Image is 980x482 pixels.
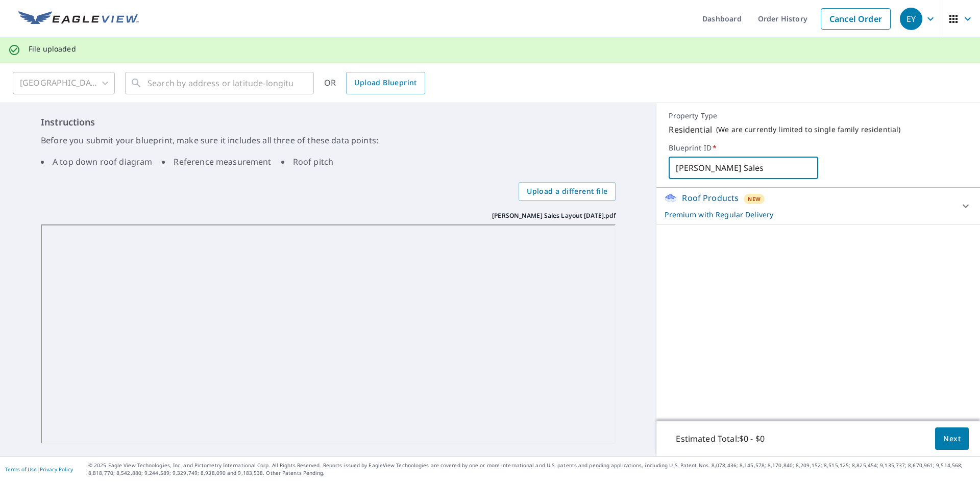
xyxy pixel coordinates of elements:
button: Next [935,427,969,450]
p: Residential [669,123,712,136]
span: Upload Blueprint [354,77,416,89]
label: Upload a different file [519,182,616,201]
div: EY [900,8,922,30]
p: | [5,466,73,472]
p: ( We are currently limited to single family residential ) [716,125,900,134]
a: Privacy Policy [40,466,73,473]
p: File uploaded [29,44,76,54]
span: New [748,195,761,203]
li: A top down roof diagram [41,156,152,168]
p: Roof Products [682,192,739,204]
iframe: Swaney Sales Layout 10.3.25.pdf [41,224,616,444]
span: Next [943,433,961,445]
li: Roof pitch [281,156,334,168]
div: [GEOGRAPHIC_DATA] [13,69,115,97]
input: Search by address or latitude-longitude [148,69,293,97]
h6: Instructions [41,115,616,129]
p: © 2025 Eagle View Technologies, Inc. and Pictometry International Corp. All Rights Reserved. Repo... [88,462,975,477]
p: [PERSON_NAME] Sales Layout [DATE].pdf [492,211,616,220]
div: Roof ProductsNewPremium with Regular Delivery [665,192,972,220]
p: Premium with Regular Delivery [665,209,953,220]
a: Terms of Use [5,466,37,473]
img: EV Logo [18,11,139,27]
div: OR [324,72,425,94]
p: Property Type [669,111,968,120]
span: Upload a different file [527,185,607,198]
p: Estimated Total: $0 - $0 [668,427,772,450]
a: Upload Blueprint [346,72,425,94]
label: Blueprint ID [669,143,968,153]
p: Before you submit your blueprint, make sure it includes all three of these data points: [41,134,616,146]
a: Cancel Order [821,8,891,30]
li: Reference measurement [162,156,271,168]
